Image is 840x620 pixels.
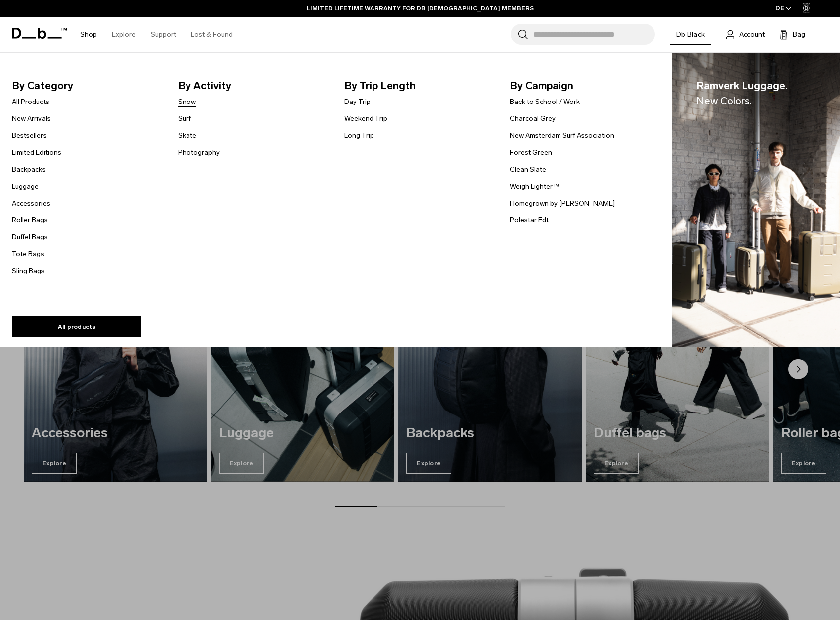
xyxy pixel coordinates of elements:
[12,97,49,107] a: All Products
[344,97,371,107] a: Day Trip
[672,53,840,348] a: Ramverk Luggage.New Colors. Db
[12,130,47,141] a: Bestsellers
[191,17,233,52] a: Lost & Found
[510,130,614,141] a: New Amsterdam Surf Association
[307,4,534,13] a: LIMITED LIFETIME WARRANTY FOR DB [DEMOGRAPHIC_DATA] MEMBERS
[178,113,191,124] a: Surf
[80,17,97,52] a: Shop
[12,147,61,158] a: Limited Editions
[12,249,44,259] a: Tote Bags
[178,97,196,107] a: Snow
[672,53,840,348] img: Db
[12,181,39,192] a: Luggage
[510,198,615,208] a: Homegrown by [PERSON_NAME]
[510,215,550,225] a: Polestar Edt.
[178,78,328,94] span: By Activity
[696,95,752,107] span: New Colors.
[739,29,765,40] span: Account
[178,130,196,141] a: Skate
[793,29,805,40] span: Bag
[510,181,559,192] a: Weigh Lighter™
[510,147,552,158] a: Forest Green
[73,17,240,52] nav: Main Navigation
[12,164,46,175] a: Backpacks
[780,28,805,40] button: Bag
[510,113,556,124] a: Charcoal Grey
[12,215,48,225] a: Roller Bags
[12,198,50,208] a: Accessories
[510,97,580,107] a: Back to School / Work
[344,130,374,141] a: Long Trip
[510,78,660,94] span: By Campaign
[696,78,788,109] span: Ramverk Luggage.
[670,24,711,45] a: Db Black
[12,113,51,124] a: New Arrivals
[510,164,546,175] a: Clean Slate
[151,17,176,52] a: Support
[344,78,494,94] span: By Trip Length
[112,17,136,52] a: Explore
[344,113,387,124] a: Weekend Trip
[12,78,162,94] span: By Category
[178,147,220,158] a: Photography
[12,316,141,337] a: All products
[12,232,48,242] a: Duffel Bags
[726,28,765,40] a: Account
[12,266,45,276] a: Sling Bags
